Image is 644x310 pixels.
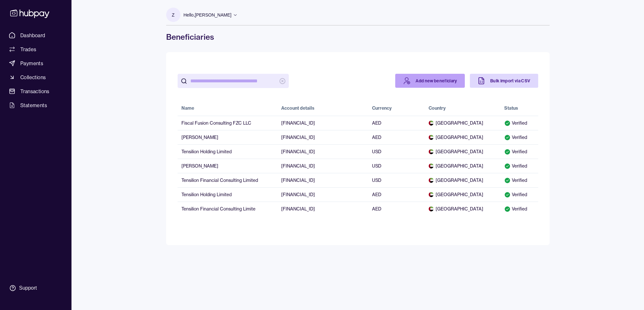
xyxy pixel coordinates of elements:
td: [FINANCIAL_ID] [277,187,368,202]
span: Payments [20,59,43,67]
span: [GEOGRAPHIC_DATA] [429,120,497,126]
td: [FINANCIAL_ID] [277,116,368,130]
div: Verified [504,191,534,198]
a: Statements [6,100,65,111]
td: [PERSON_NAME] [178,159,278,173]
p: Z [172,11,175,18]
div: Country [429,105,446,111]
div: Account details [281,105,315,111]
td: AED [368,187,425,202]
span: Collections [20,73,46,81]
div: Status [504,105,518,111]
td: AED [368,202,425,216]
span: [GEOGRAPHIC_DATA] [429,206,497,212]
td: Fiscal Fusion Consulting FZC LLC [178,116,278,130]
span: Transactions [20,87,50,95]
div: Verified [504,177,534,183]
div: Name [181,105,194,111]
div: Verified [504,120,534,126]
td: Tensilion Financial Consulting Limited [178,173,278,187]
a: Payments [6,58,65,69]
td: Tensilion Holding Limited [178,187,278,202]
span: [GEOGRAPHIC_DATA] [429,163,497,169]
td: [FINANCIAL_ID] [277,159,368,173]
div: Verified [504,148,534,155]
a: Trades [6,44,65,55]
h1: Beneficiaries [166,32,550,42]
span: [GEOGRAPHIC_DATA] [429,148,497,155]
a: Collections [6,72,65,83]
td: [PERSON_NAME] [178,130,278,144]
td: [FINANCIAL_ID] [277,130,368,144]
div: Currency [372,105,392,111]
div: Verified [504,206,534,212]
td: AED [368,130,425,144]
span: [GEOGRAPHIC_DATA] [429,134,497,141]
td: AED [368,116,425,130]
td: Tensilion Holding Limited [178,144,278,159]
span: Statements [20,101,47,109]
span: Dashboard [20,31,45,39]
span: Trades [20,45,36,53]
td: [FINANCIAL_ID] [277,173,368,187]
a: Support [6,281,65,295]
span: [GEOGRAPHIC_DATA] [429,177,497,183]
td: USD [368,144,425,159]
div: Verified [504,163,534,169]
span: [GEOGRAPHIC_DATA] [429,191,497,198]
td: USD [368,159,425,173]
p: Hello, [PERSON_NAME] [184,11,232,18]
a: Bulk import via CSV [470,74,538,88]
td: [FINANCIAL_ID] [277,144,368,159]
a: Add new beneficiary [395,74,465,88]
td: Tensilion Financial Consulting Limite [178,202,278,216]
a: Transactions [6,86,65,97]
div: Verified [504,134,534,141]
a: Dashboard [6,30,65,41]
input: search [190,74,276,88]
td: [FINANCIAL_ID] [277,202,368,216]
div: Support [19,285,37,292]
td: USD [368,173,425,187]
